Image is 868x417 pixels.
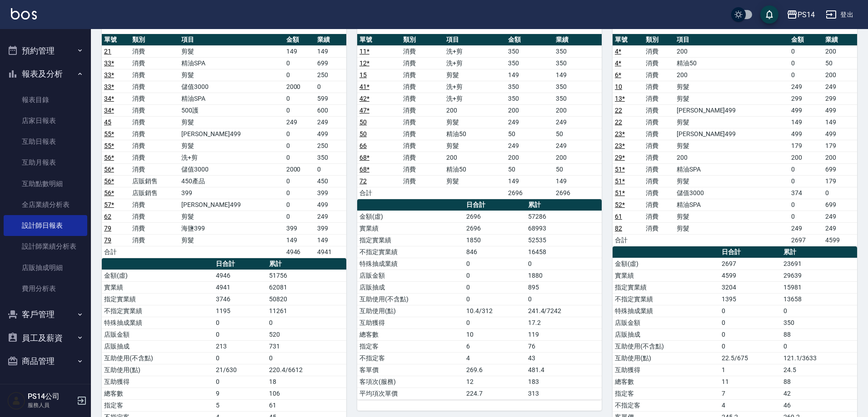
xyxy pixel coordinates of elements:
table: a dense table [102,34,346,258]
td: 249 [315,211,346,222]
button: 預約管理 [4,39,87,63]
td: 剪髮 [674,140,789,152]
td: 1850 [464,234,525,246]
a: 79 [104,225,111,232]
td: 消費 [130,211,179,222]
td: 350 [506,45,554,57]
td: 50 [823,57,857,69]
td: 剪髮 [179,234,284,246]
td: 實業績 [613,270,719,281]
td: 消費 [644,116,674,128]
a: 50 [359,130,367,137]
td: 消費 [401,116,444,128]
td: 149 [554,175,602,187]
td: 149 [789,116,823,128]
button: 員工及薪資 [4,326,87,350]
td: 消費 [401,128,444,140]
td: 179 [789,140,823,152]
td: 200 [444,104,506,116]
td: 剪髮 [179,69,284,81]
td: 金額(虛) [357,211,464,222]
td: 249 [506,116,554,128]
td: 249 [315,116,346,128]
a: 45 [104,118,111,126]
td: 不指定實業績 [613,293,719,305]
td: 消費 [644,93,674,104]
td: 0 [823,187,857,199]
td: 消費 [130,81,179,93]
td: 2696 [506,187,554,199]
td: 店販金額 [357,270,464,281]
td: 0 [526,258,602,270]
button: 商品管理 [4,349,87,373]
td: 200 [506,104,554,116]
td: 500護 [179,104,284,116]
td: 消費 [644,222,674,234]
a: 店販抽成明細 [4,257,87,278]
td: 剪髮 [674,116,789,128]
td: 0 [526,293,602,305]
th: 日合計 [214,258,267,270]
td: 600 [315,104,346,116]
td: 149 [823,116,857,128]
td: 179 [823,140,857,152]
td: 消費 [130,69,179,81]
a: 72 [359,177,367,185]
td: 剪髮 [674,222,789,234]
td: 249 [789,81,823,93]
td: 2696 [464,222,525,234]
td: [PERSON_NAME]499 [674,128,789,140]
td: 洗+剪 [444,81,506,93]
td: 儲值3000 [179,163,284,175]
th: 單號 [357,34,401,46]
td: 消費 [401,69,444,81]
td: 消費 [130,116,179,128]
table: a dense table [357,199,602,400]
a: 設計師日報表 [4,215,87,236]
td: 249 [823,222,857,234]
td: 499 [823,104,857,116]
td: 51756 [267,270,346,281]
a: 66 [359,142,367,149]
td: 消費 [401,93,444,104]
td: 2697 [789,234,823,246]
td: 洗+剪 [444,93,506,104]
td: 450產品 [179,175,284,187]
td: 0 [284,93,315,104]
th: 類別 [401,34,444,46]
td: 350 [315,152,346,163]
td: 250 [315,69,346,81]
td: 消費 [644,140,674,152]
td: 消費 [644,152,674,163]
td: 200 [554,104,602,116]
td: 399 [284,222,315,234]
td: 消費 [401,104,444,116]
th: 金額 [284,34,315,46]
td: 0 [284,57,315,69]
td: 179 [823,175,857,187]
td: 2696 [554,187,602,199]
td: 149 [506,69,554,81]
td: 4599 [823,234,857,246]
td: 剪髮 [444,175,506,187]
td: 699 [823,163,857,175]
td: 0 [464,293,525,305]
th: 業績 [823,34,857,46]
td: 249 [823,211,857,222]
a: 21 [104,48,111,55]
td: 0 [284,104,315,116]
td: 50820 [267,293,346,305]
td: 0 [464,258,525,270]
td: 149 [506,175,554,187]
td: 0 [284,140,315,152]
td: 精油SPA [179,57,284,69]
td: 精油50 [674,57,789,69]
td: 儲值3000 [674,187,789,199]
img: Logo [11,8,37,20]
td: 16458 [526,246,602,258]
td: 299 [823,93,857,104]
button: 報表及分析 [4,62,87,86]
td: 消費 [130,234,179,246]
td: 399 [179,187,284,199]
a: 61 [615,213,622,220]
